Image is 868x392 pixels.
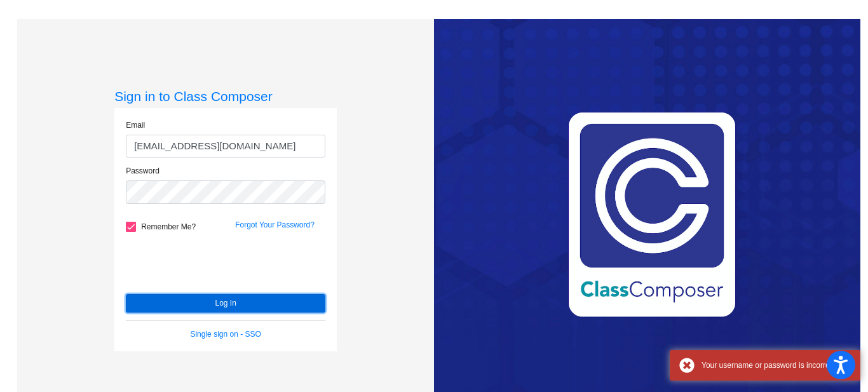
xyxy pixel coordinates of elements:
[126,165,159,177] label: Password
[702,360,851,371] div: Your username or password is incorrect
[126,294,325,313] button: Log In
[126,119,145,131] label: Email
[190,330,261,339] a: Single sign on - SSO
[126,238,319,288] iframe: reCAPTCHA
[141,219,196,234] span: Remember Me?
[114,88,337,104] h3: Sign in to Class Composer
[235,220,315,229] a: Forgot Your Password?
